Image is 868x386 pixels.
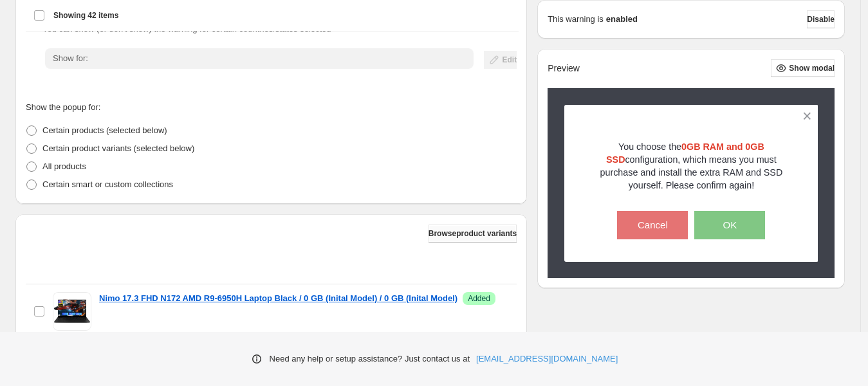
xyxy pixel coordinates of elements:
[42,143,194,153] span: Certain product variants (selected below)
[429,228,517,239] span: Browse product variants
[53,292,91,331] img: Nimo 17.3 FHD N172 AMD R9-6950H Laptop Black / 0 GB (Inital Model) / 0 GB (Inital Model)
[429,225,517,243] button: Browseproduct variants
[53,53,88,63] span: Show for:
[587,140,796,192] p: You choose the configuration, which means you must purchase and install the extra RAM and SSD you...
[771,59,835,77] button: Show modal
[789,63,835,73] span: Show modal
[53,10,118,21] span: Showing 42 items
[617,211,688,239] button: Cancel
[476,353,618,365] a: [EMAIL_ADDRESS][DOMAIN_NAME]
[42,178,173,191] p: Certain smart or custom collections
[807,10,835,28] button: Disable
[468,293,490,304] span: Added
[42,160,86,173] p: All products
[42,125,167,135] span: Certain products (selected below)
[26,102,100,112] span: Show the popup for:
[548,63,580,74] h2: Preview
[694,211,765,239] button: OK
[99,292,457,305] a: Nimo 17.3 FHD N172 AMD R9-6950H Laptop Black / 0 GB (Inital Model) / 0 GB (Inital Model)
[606,142,764,165] strong: 0GB RAM and 0GB SSD
[807,14,835,24] span: Disable
[606,13,638,26] strong: enabled
[548,13,604,26] p: This warning is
